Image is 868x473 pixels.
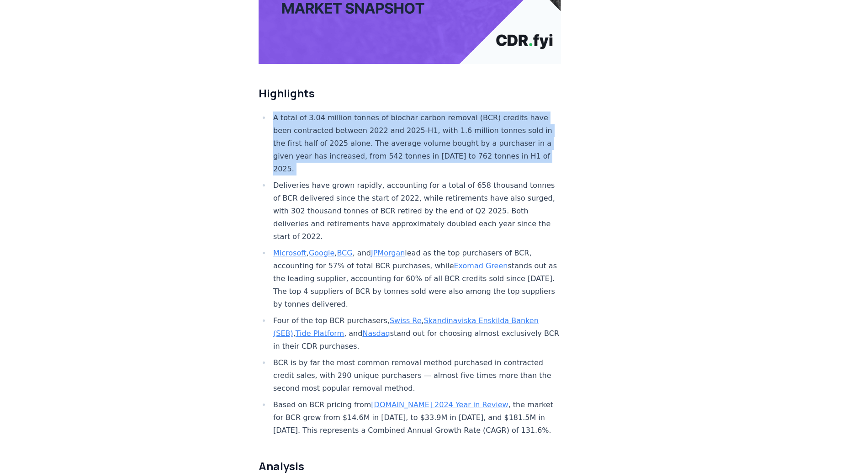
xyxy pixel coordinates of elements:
[270,399,561,437] li: Based on BCR pricing from , the market for BCR grew from $14.6M in [DATE], to $33.9M in [DATE], a...
[390,316,422,325] a: Swiss Re
[296,329,344,338] a: Tide Platform
[309,249,334,257] a: Google
[270,179,561,243] li: Deliveries have grown rapidly, accounting for a total of 658 thousand tonnes of BCR delivered sin...
[273,249,307,257] a: Microsoft
[454,261,508,270] a: Exomad Green
[371,249,405,257] a: JPMorgan
[270,356,561,395] li: BCR is by far the most common removal method purchased in contracted credit sales, with 290 uniqu...
[270,112,561,175] li: A total of 3.04 million tonnes of biochar carbon removal (BCR) credits have been contracted betwe...
[270,247,561,311] li: , , , and lead as the top purchasers of BCR, accounting for 57% of total BCR purchases, while sta...
[337,249,352,257] a: BCG
[371,400,508,409] a: [DOMAIN_NAME] 2024 Year in Review
[270,314,561,353] li: Four of the top BCR purchasers, , , , and stand out for choosing almost exclusively BCR in their ...
[362,329,390,338] a: Nasdaq
[259,86,561,101] h2: Highlights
